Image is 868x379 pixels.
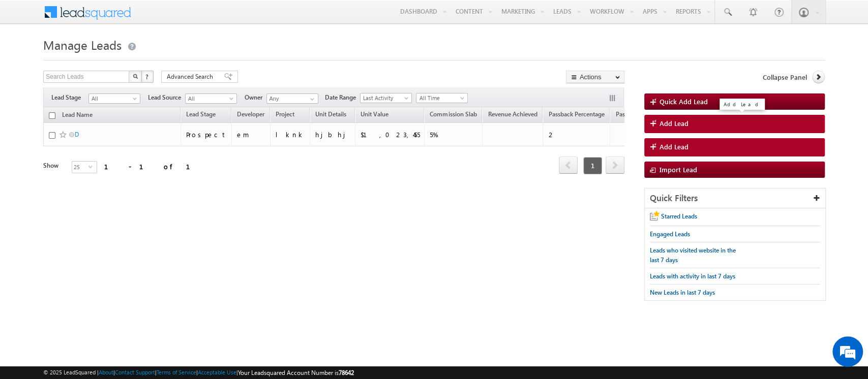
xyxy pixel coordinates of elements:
span: © 2025 LeadSquared | | | | | [43,368,354,377]
span: Import Lead [660,165,697,174]
input: Type to Search [266,93,318,104]
div: 1 - 1 of 1 [104,161,202,172]
span: Unit Value [361,110,388,118]
div: 2 [548,130,605,139]
span: Starred Leads [661,212,697,220]
span: Last Activity [361,93,409,103]
a: D [75,131,79,138]
span: Add Lead [660,142,689,151]
span: All Time [416,93,465,103]
a: next [606,157,624,174]
span: Passback Amount [615,110,664,118]
span: Your Leadsquared Account Number is [238,369,354,376]
a: Acceptable Use [198,369,236,375]
span: Engaged Leads [650,230,690,238]
a: Add Lead [644,138,825,156]
span: New Leads in last 7 days [650,289,715,296]
div: Prospect [186,130,227,139]
a: Unit Value [355,109,394,122]
a: Contact Support [115,369,155,375]
div: lknk [276,130,305,139]
a: All Time [416,93,468,103]
span: Lead Stage [186,110,216,118]
span: Advanced Search [167,72,216,81]
span: Quick Add Lead [660,97,708,106]
a: Passback Amount [610,109,669,122]
span: 78642 [339,369,354,376]
a: Unit Details [310,109,351,122]
a: prev [559,157,578,174]
span: Manage Leads [43,37,122,53]
a: Last Activity [360,93,412,103]
span: Date Range [325,93,360,102]
div: $1,023,455 [361,130,420,139]
span: All [89,94,137,103]
span: Collapse Panel [763,73,807,82]
span: Owner [245,93,266,102]
img: Search [133,74,138,79]
a: Show All Items [305,94,317,104]
span: select [88,164,97,169]
span: Revenue Achieved [488,110,537,118]
span: Developer [237,110,264,118]
span: next [606,156,624,174]
div: em [237,130,265,139]
span: Project [276,110,294,118]
span: prev [559,156,578,174]
span: All [186,94,234,103]
div: 5% [430,130,477,139]
a: Add Lead [644,115,825,133]
a: Commission Slab [425,109,482,122]
span: Add Lead [660,119,689,128]
a: Passback Percentage [543,109,609,122]
span: ? [145,72,150,81]
span: Lead Source [148,93,185,102]
a: Lead Name [57,109,98,122]
div: hjbhj [315,130,350,139]
a: Developer [232,109,270,122]
a: Lead Stage [181,109,221,122]
a: Terms of Service [157,369,196,375]
span: 1 [583,157,602,174]
span: 25 [72,162,88,173]
div: Quick Filters [645,188,825,208]
span: Unit Details [315,110,346,118]
a: All [185,93,237,104]
span: Leads with activity in last 7 days [650,272,735,280]
span: Passback Percentage [548,110,604,118]
button: Actions [566,71,624,83]
input: Check all records [49,112,55,119]
div: Show [43,161,64,170]
span: Leads who visited website in the last 7 days [650,246,736,264]
span: Commission Slab [430,110,476,118]
button: ? [141,71,154,83]
span: Lead Stage [51,93,88,102]
a: Revenue Achieved [483,109,542,122]
a: All [88,93,140,104]
a: About [99,369,113,375]
div: Add Lead [724,102,761,107]
a: Project [271,109,300,122]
